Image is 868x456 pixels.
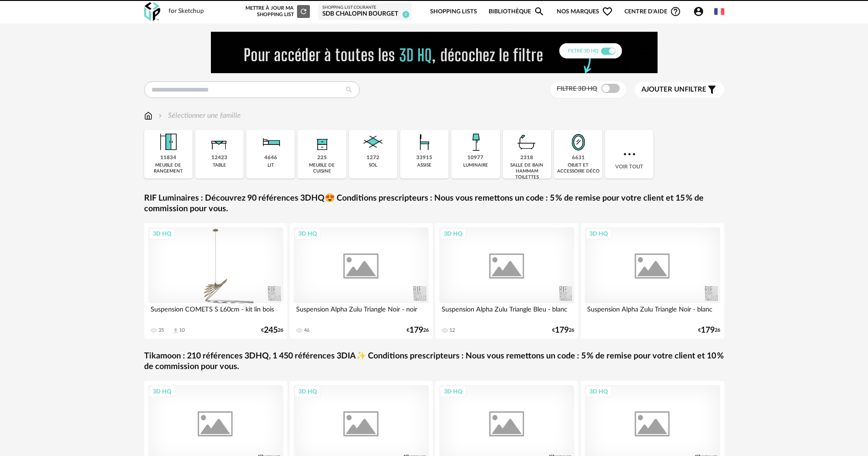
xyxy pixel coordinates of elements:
div: 11834 [160,155,176,162]
a: BibliothèqueMagnify icon [489,1,545,23]
div: Sélectionner une famille [157,110,241,121]
img: Meuble%20de%20rangement.png [156,130,181,155]
img: Sol.png [361,130,385,155]
div: 1272 [367,155,379,162]
div: 3D HQ [440,228,466,240]
div: 12 [449,327,455,334]
div: Suspension COMETS S L60cm - kit lin bois [148,303,284,322]
img: Miroir.png [566,130,591,155]
div: Voir tout [605,130,653,179]
div: 3D HQ [440,386,466,398]
a: Tikamoon : 210 références 3DHQ, 1 450 références 3DIA✨ Conditions prescripteurs : Nous vous remet... [144,351,724,373]
div: 2318 [520,155,533,162]
div: Suspension Alpha Zulu Triangle Noir - blanc [585,303,720,322]
div: for Sketchup [169,7,204,16]
span: filtre [641,85,706,94]
a: Shopping List courante SDB Chalopin Bourget 0 [322,5,408,18]
div: Suspension Alpha Zulu Triangle Bleu - blanc [439,303,575,322]
a: 3D HQ Suspension Alpha Zulu Triangle Noir - noir 46 €17926 [290,223,433,339]
div: 3D HQ [294,386,321,398]
span: Ajouter un [641,86,685,93]
div: lit [268,162,274,168]
div: table [213,162,226,168]
div: meuble de rangement [147,162,190,174]
div: 10 [179,327,185,334]
span: Download icon [172,327,179,334]
div: 35 [158,327,164,334]
div: 3D HQ [585,386,612,398]
div: 3D HQ [294,228,321,240]
div: 225 [317,155,327,162]
div: sol [369,162,377,168]
a: 3D HQ Suspension Alpha Zulu Triangle Noir - blanc €17926 [581,223,724,339]
span: 0 [402,11,409,18]
div: Shopping List courante [322,5,408,11]
img: svg+xml;base64,PHN2ZyB3aWR0aD0iMTYiIGhlaWdodD0iMTYiIHZpZXdCb3g9IjAgMCAxNiAxNiIgZmlsbD0ibm9uZSIgeG... [157,110,164,121]
img: Salle%20de%20bain.png [514,130,539,155]
a: RIF Luminaires : Découvrez 90 références 3DHQ😍 Conditions prescripteurs : Nous vous remettons un ... [144,193,724,215]
div: € 26 [552,327,574,334]
span: Nos marques [557,1,613,23]
img: Rangement.png [309,130,334,155]
img: OXP [144,2,160,21]
span: Account Circle icon [693,6,704,17]
span: Centre d'aideHelp Circle Outline icon [624,6,681,17]
div: salle de bain hammam toilettes [506,162,548,180]
span: 245 [264,327,278,334]
div: Suspension Alpha Zulu Triangle Noir - noir [294,303,429,322]
div: 12423 [211,155,227,162]
span: Filtre 3D HQ [557,86,597,92]
span: Magnify icon [534,6,545,17]
img: Assise.png [412,130,437,155]
a: 3D HQ Suspension COMETS S L60cm - kit lin bois 35 Download icon 10 €24526 [144,223,288,339]
div: 10977 [467,155,484,162]
div: assise [417,162,431,168]
img: FILTRE%20HQ%20NEW_V1%20(4).gif [211,32,658,73]
div: luminaire [463,162,488,168]
span: 179 [555,327,569,334]
img: svg+xml;base64,PHN2ZyB3aWR0aD0iMTYiIGhlaWdodD0iMTciIHZpZXdCb3g9IjAgMCAxNiAxNyIgZmlsbD0ibm9uZSIgeG... [144,110,152,121]
div: 46 [304,327,309,334]
span: 179 [701,327,715,334]
img: Literie.png [258,130,283,155]
div: 4646 [264,155,277,162]
a: Shopping Lists [430,1,477,23]
button: Ajouter unfiltre Filter icon [635,82,724,98]
img: Table.png [207,130,232,155]
img: fr [714,6,724,17]
div: € 26 [698,327,720,334]
div: objet et accessoire déco [557,162,600,174]
div: 6631 [572,155,585,162]
div: Mettre à jour ma Shopping List [244,5,310,18]
img: Luminaire.png [463,130,488,155]
div: 3D HQ [149,386,175,398]
div: SDB Chalopin Bourget [322,10,408,18]
span: Heart Outline icon [602,6,613,17]
div: € 26 [261,327,283,334]
div: 3D HQ [585,228,612,240]
div: meuble de cuisine [300,162,343,174]
span: Account Circle icon [693,6,708,17]
div: € 26 [407,327,429,334]
div: 3D HQ [149,228,175,240]
img: more.7b13dc1.svg [621,146,638,162]
span: Refresh icon [299,9,308,14]
span: Filter icon [706,84,717,95]
span: 179 [409,327,423,334]
a: 3D HQ Suspension Alpha Zulu Triangle Bleu - blanc 12 €17926 [435,223,579,339]
div: 33915 [416,155,432,162]
span: Help Circle Outline icon [670,6,681,17]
